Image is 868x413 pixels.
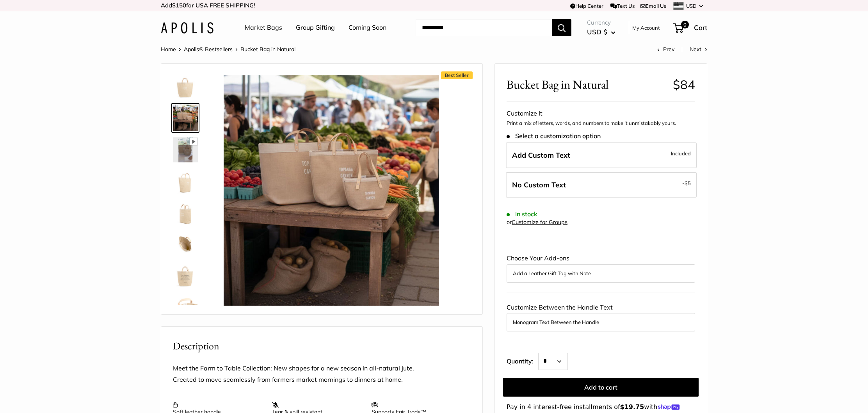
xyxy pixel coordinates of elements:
a: Market Bags [245,22,282,34]
img: Bucket Bag in Natural [173,105,198,131]
h2: Description [173,338,471,354]
img: Bucket Bag in Natural [173,169,198,194]
span: Best Seller [441,71,473,79]
p: Meet the Farm to Table Collection: New shapes for a new season in all-natural jute. Created to mo... [173,363,471,386]
a: Bucket Bag in Natural [171,230,199,258]
button: Add to cart [503,378,699,397]
button: Search [552,19,571,36]
span: Currency [587,17,615,28]
span: - [682,178,691,188]
a: Apolis® Bestsellers [184,46,233,53]
nav: Breadcrumb [161,44,295,54]
span: In stock [507,210,537,218]
span: No Custom Text [512,180,566,189]
button: Add a Leather Gift Tag with Note [513,269,689,278]
label: Leave Blank [506,172,697,198]
div: Choose Your Add-ons [507,253,695,282]
img: Bucket Bag in Natural [173,262,198,287]
img: Bucket Bag in Natural [173,231,198,256]
a: Bucket Bag in Natural [171,198,199,226]
a: 0 Cart [674,21,707,34]
span: USD [686,3,697,9]
span: Included [671,149,691,158]
span: $150 [172,2,186,9]
span: Bucket Bag in Natural [507,77,667,92]
iframe: Sign Up via Text for Offers [6,383,84,407]
span: $5 [685,180,691,186]
a: Bucket Bag in Natural [171,292,199,320]
a: Email Us [640,3,666,9]
a: Prev [657,46,674,53]
label: Add Custom Text [506,142,697,168]
p: Print a mix of letters, words, and numbers to make it unmistakably yours. [507,119,695,127]
img: Bucket Bag in Natural [224,75,439,306]
a: Customize for Groups [512,219,567,226]
a: My Account [632,23,660,32]
img: Bucket Bag in Natural [173,73,198,98]
img: Apolis [161,22,213,34]
a: Bucket Bag in Natural [171,261,199,289]
a: Home [161,46,176,53]
span: Bucket Bag in Natural [240,46,295,53]
div: Customize Between the Handle Text [507,302,695,331]
a: Bucket Bag in Natural [171,72,199,100]
img: Bucket Bag in Natural [173,294,198,319]
div: Customize It [507,108,695,119]
img: Bucket Bag in Natural [173,137,198,162]
a: Group Gifting [296,22,335,34]
span: Cart [694,23,707,32]
a: Bucket Bag in Natural [171,103,199,133]
div: or [507,217,567,228]
a: Bucket Bag in Natural [171,136,199,164]
input: Search... [416,19,552,36]
span: Add Custom Text [512,151,570,160]
span: 0 [681,21,689,28]
span: USD $ [587,28,607,36]
button: USD $ [587,26,615,38]
a: Bucket Bag in Natural [171,167,199,195]
span: Select a customization option [507,132,601,140]
a: Next [690,46,707,53]
label: Quantity: [507,351,538,370]
button: Monogram Text Between the Handle [513,317,689,327]
a: Coming Soon [349,22,386,34]
img: Bucket Bag in Natural [173,200,198,225]
span: $84 [673,77,695,92]
a: Text Us [610,3,634,9]
a: Help Center [570,3,603,9]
